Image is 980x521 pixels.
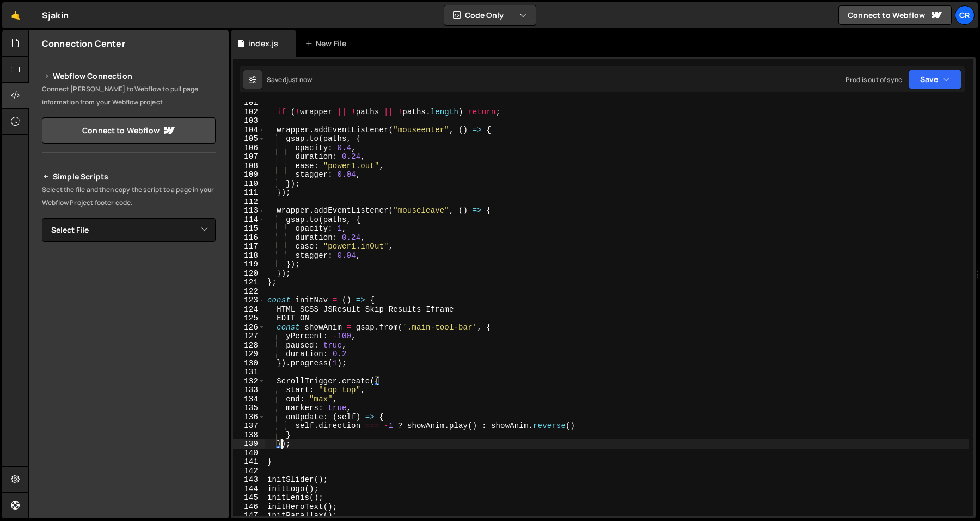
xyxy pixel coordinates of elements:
[233,134,265,144] div: 105
[42,9,69,22] div: Sjakin
[42,83,216,109] p: Connect [PERSON_NAME] to Webflow to pull page information from your Webflow project
[233,233,265,243] div: 116
[846,75,902,84] div: Prod is out of sync
[233,413,265,422] div: 136
[233,439,265,449] div: 139
[305,38,351,49] div: New File
[233,206,265,215] div: 113
[838,5,952,25] a: Connect to Webflow
[233,188,265,197] div: 111
[233,170,265,179] div: 109
[233,323,265,332] div: 126
[42,183,216,209] p: Select the file and then copy the script to a page in your Webflow Project footer code.
[233,493,265,503] div: 145
[233,98,265,108] div: 101
[233,215,265,225] div: 114
[444,5,536,25] button: Code Only
[42,365,217,463] iframe: YouTube video player
[233,242,265,251] div: 117
[42,38,125,49] h2: Connection Center
[233,108,265,117] div: 102
[909,70,961,89] button: Save
[233,144,265,153] div: 106
[233,395,265,404] div: 134
[233,421,265,431] div: 137
[233,179,265,189] div: 110
[2,2,29,28] a: 🤙
[42,260,217,358] iframe: YouTube video player
[233,341,265,350] div: 128
[233,368,265,377] div: 131
[233,332,265,341] div: 127
[233,359,265,368] div: 130
[233,251,265,260] div: 118
[233,431,265,440] div: 138
[233,350,265,359] div: 129
[233,126,265,135] div: 104
[233,162,265,171] div: 108
[233,278,265,287] div: 121
[233,116,265,126] div: 103
[42,170,216,183] h2: Simple Scripts
[233,485,265,494] div: 144
[233,377,265,386] div: 132
[233,269,265,278] div: 120
[233,152,265,162] div: 107
[233,296,265,305] div: 123
[233,467,265,476] div: 142
[233,287,265,296] div: 122
[233,197,265,207] div: 112
[267,75,312,84] div: Saved
[248,38,278,49] div: index.js
[955,5,975,25] a: CR
[42,70,216,83] h2: Webflow Connection
[286,75,312,84] div: just now
[42,117,216,144] a: Connect to Webflow
[233,224,265,233] div: 115
[233,404,265,413] div: 135
[233,511,265,520] div: 147
[233,314,265,323] div: 125
[233,260,265,269] div: 119
[233,457,265,467] div: 141
[233,305,265,314] div: 124
[233,503,265,512] div: 146
[233,386,265,395] div: 133
[233,449,265,458] div: 140
[233,475,265,485] div: 143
